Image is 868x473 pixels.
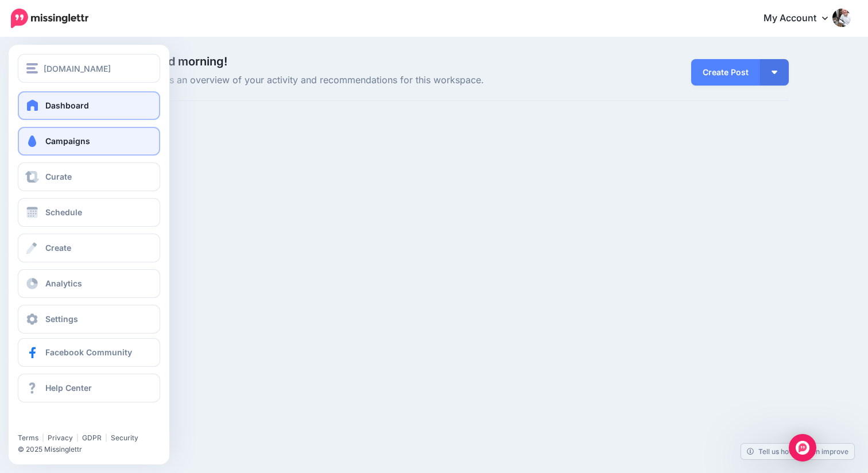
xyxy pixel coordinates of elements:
[111,433,138,442] a: Security
[18,444,169,455] li: © 2025 Missinglettr
[45,383,92,393] span: Help Center
[48,433,73,442] a: Privacy
[18,417,107,428] iframe: Twitter Follow Button
[45,347,132,357] span: Facebook Community
[18,305,160,334] a: Settings
[741,444,854,459] a: Tell us how we can improve
[18,374,160,402] a: Help Center
[45,278,82,288] span: Analytics
[18,54,160,83] button: [DOMAIN_NAME]
[45,100,89,110] span: Dashboard
[18,91,160,120] a: Dashboard
[18,269,160,298] a: Analytics
[45,136,90,146] span: Campaigns
[45,314,78,324] span: Settings
[789,434,816,462] div: Open Intercom Messenger
[76,433,79,442] span: |
[752,5,851,33] a: My Account
[146,73,569,88] span: Here's an overview of your activity and recommendations for this workspace.
[45,207,82,217] span: Schedule
[18,198,160,227] a: Schedule
[18,162,160,191] a: Curate
[18,338,160,367] a: Facebook Community
[42,433,44,442] span: |
[691,59,760,86] a: Create Post
[82,433,102,442] a: GDPR
[44,62,111,75] span: [DOMAIN_NAME]
[45,243,71,253] span: Create
[772,71,777,74] img: arrow-down-white.png
[45,172,72,181] span: Curate
[105,433,107,442] span: |
[18,433,38,442] a: Terms
[18,127,160,156] a: Campaigns
[11,9,88,28] img: Missinglettr
[18,234,160,262] a: Create
[146,55,227,68] span: Good morning!
[26,63,38,73] img: menu.png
